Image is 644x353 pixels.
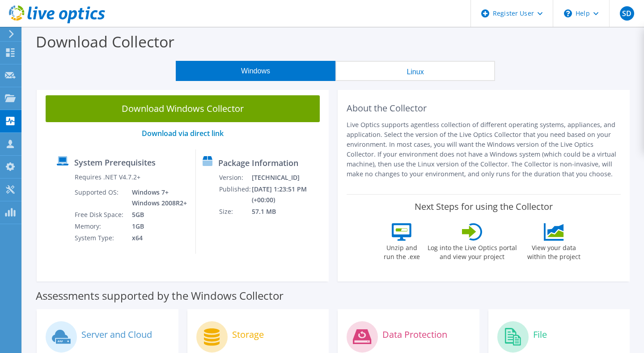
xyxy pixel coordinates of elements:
[36,291,284,300] label: Assessments supported by the Windows Collector
[347,120,621,179] p: Live Optics supports agentless collection of different operating systems, appliances, and applica...
[522,241,586,261] label: View your data within the project
[219,183,251,206] td: Published:
[74,221,125,232] td: Memory:
[176,61,335,81] button: Windows
[335,61,495,81] button: Linux
[219,172,251,183] td: Version:
[81,330,152,339] label: Server and Cloud
[251,206,325,217] td: 57.1 MB
[219,206,251,217] td: Size:
[75,173,140,182] label: Requires .NET V4.7.2+
[382,330,447,339] label: Data Protection
[46,95,320,122] a: Download Windows Collector
[74,232,125,244] td: System Type:
[564,9,572,17] svg: \n
[142,128,224,138] a: Download via direct link
[415,201,553,212] label: Next Steps for using the Collector
[125,209,189,221] td: 5GB
[125,221,189,232] td: 1GB
[74,158,156,167] label: System Prerequisites
[347,103,621,114] h2: About the Collector
[218,158,298,167] label: Package Information
[36,31,174,52] label: Download Collector
[125,187,189,209] td: Windows 7+ Windows 2008R2+
[74,209,125,221] td: Free Disk Space:
[125,232,189,244] td: x64
[427,241,517,261] label: Log into the Live Optics portal and view your project
[232,330,264,339] label: Storage
[74,187,125,209] td: Supported OS:
[620,6,634,21] span: SD
[533,330,547,339] label: File
[251,183,325,206] td: [DATE] 1:23:51 PM (+00:00)
[251,172,325,183] td: [TECHNICAL_ID]
[381,241,423,261] label: Unzip and run the .exe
